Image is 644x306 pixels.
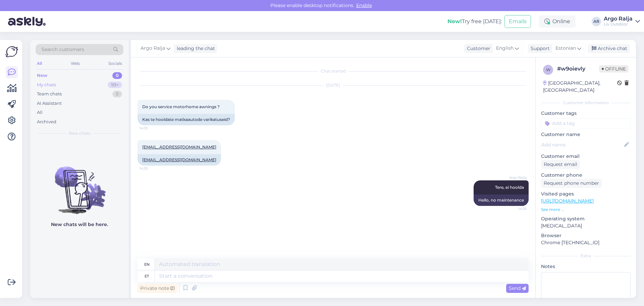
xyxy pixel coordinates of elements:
[108,82,122,88] div: 99+
[112,91,122,97] div: 0
[140,126,165,131] span: 14:33
[37,109,43,116] div: All
[541,160,580,169] div: Request email
[495,185,524,190] span: Tere, ei hoolda
[142,144,216,149] a: [EMAIL_ADDRESS][DOMAIN_NAME]
[555,45,576,52] span: Estonian
[541,239,631,246] p: Chrome [TECHNICAL_ID]
[539,15,576,28] div: Online
[140,166,165,171] span: 14:35
[69,59,81,68] div: Web
[604,16,633,21] div: Argo Ralja
[107,59,123,68] div: Socials
[37,82,56,88] div: My chats
[509,285,526,291] span: Send
[138,82,529,88] div: [DATE]
[604,16,640,27] a: Argo RaljaLiv Outdoor
[474,194,529,206] div: Hello, no maintenance
[30,155,129,215] img: No chats
[541,222,631,229] p: [MEDICAL_DATA]
[501,206,527,211] span: 14:35
[141,45,165,52] span: Argo Ralja
[599,65,629,73] span: Offline
[528,45,550,52] div: Support
[142,104,220,109] span: Do you service motorhome awnings ?
[557,65,599,73] div: # w9oievly
[541,118,631,128] input: Add a tag
[447,17,502,26] div: Try free [DATE]:
[138,284,177,293] div: Private note
[541,172,631,179] p: Customer phone
[543,80,617,94] div: [GEOGRAPHIC_DATA], [GEOGRAPHIC_DATA]
[447,18,462,25] b: New!
[138,68,529,74] div: Chat started
[541,232,631,239] p: Browser
[354,2,374,8] span: Enable
[541,141,623,148] input: Add name
[541,153,631,160] p: Customer email
[592,17,601,26] div: AR
[504,15,531,28] button: Emails
[145,270,149,282] div: et
[51,221,108,228] p: New chats will be here.
[5,45,18,58] img: Askly Logo
[37,72,47,79] div: New
[546,67,550,72] span: w
[36,59,43,68] div: All
[112,72,122,79] div: 0
[37,119,56,125] div: Archived
[496,45,514,52] span: English
[541,100,631,106] div: Customer information
[541,198,594,204] a: [URL][DOMAIN_NAME]
[541,110,631,117] p: Customer tags
[37,91,62,97] div: Team chats
[541,131,631,138] p: Customer name
[541,190,631,198] p: Visited pages
[541,253,631,259] div: Extra
[69,130,90,136] span: New chats
[541,207,631,213] p: See more ...
[42,46,84,53] span: Search customers
[37,100,62,107] div: AI Assistant
[604,21,633,27] div: Liv Outdoor
[138,114,235,125] div: Kas te hooldate matkaautode varikatuseid?
[174,45,215,52] div: leading the chat
[501,175,527,180] span: Argo Ralja
[541,179,602,188] div: Request phone number
[142,157,216,162] a: [EMAIL_ADDRESS][DOMAIN_NAME]
[464,45,490,52] div: Customer
[541,263,631,270] p: Notes
[144,259,150,270] div: en
[588,44,630,53] div: Archive chat
[541,215,631,222] p: Operating system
